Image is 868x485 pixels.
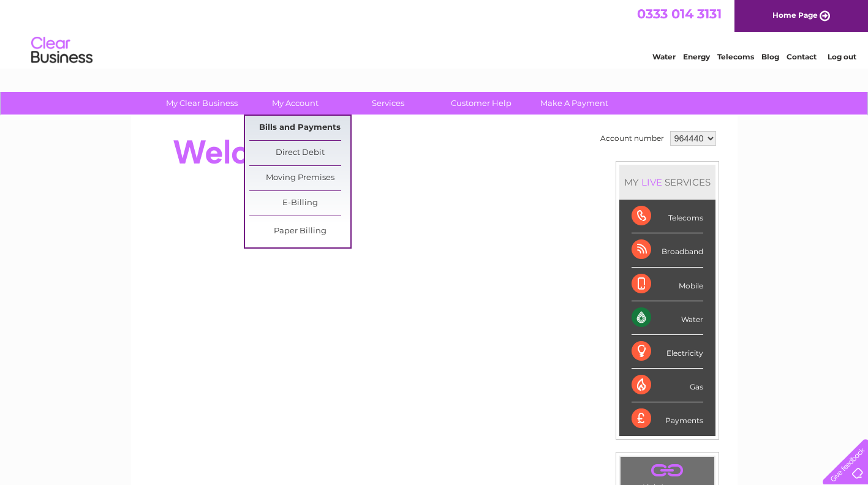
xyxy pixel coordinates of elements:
[632,369,703,402] div: Gas
[249,166,350,190] a: Moving Premises
[151,92,252,115] a: My Clear Business
[597,128,667,149] td: Account number
[431,92,532,115] a: Customer Help
[624,460,711,481] a: .
[683,52,710,61] a: Energy
[31,32,93,69] img: logo.png
[249,219,350,244] a: Paper Billing
[619,165,715,200] div: MY SERVICES
[717,52,754,61] a: Telecoms
[338,92,439,115] a: Services
[632,402,703,435] div: Payments
[249,141,350,165] a: Direct Debit
[249,191,350,216] a: E-Billing
[637,6,722,21] a: 0333 014 3131
[632,335,703,369] div: Electricity
[828,52,856,61] a: Log out
[524,92,625,115] a: Make A Payment
[632,268,703,301] div: Mobile
[632,301,703,335] div: Water
[145,7,724,59] div: Clear Business is a trading name of Verastar Limited (registered in [GEOGRAPHIC_DATA] No. 3667643...
[652,52,676,61] a: Water
[639,176,665,188] div: LIVE
[244,92,345,115] a: My Account
[632,200,703,233] div: Telecoms
[249,116,350,140] a: Bills and Payments
[632,233,703,267] div: Broadband
[761,52,779,61] a: Blog
[787,52,817,61] a: Contact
